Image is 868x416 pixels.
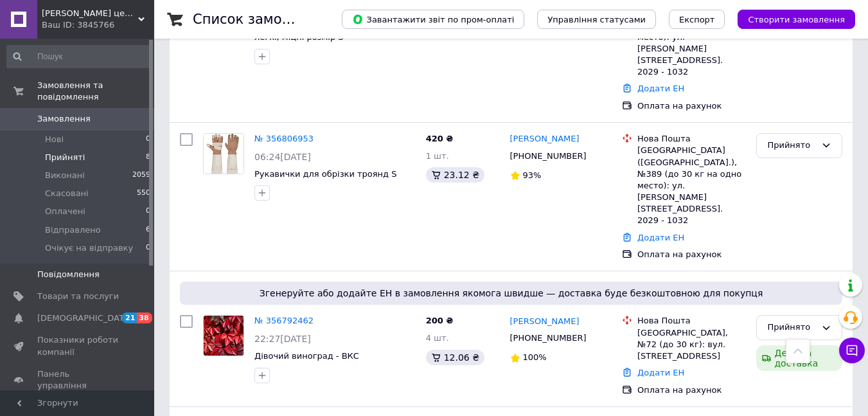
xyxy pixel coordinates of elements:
span: 550 [137,188,150,199]
img: Фото товару [204,316,244,356]
a: [PERSON_NAME] [510,133,580,145]
span: Очікує на відправку [45,242,133,254]
div: 12.06 ₴ [426,350,484,365]
span: Створити замовлення [748,15,845,24]
span: 6 [146,224,150,236]
button: Експорт [669,10,725,29]
div: Оплата на рахунок [637,249,746,260]
div: Дешева доставка [756,345,842,371]
a: № 356806953 [254,134,314,143]
input: Пошук [6,45,152,68]
span: Завантажити звіт по пром-оплаті [352,14,514,25]
a: Створити замовлення [725,14,855,24]
a: Додати ЕН [637,233,684,242]
div: 23.12 ₴ [426,167,484,183]
span: 38 [137,312,152,323]
span: 420 ₴ [426,134,454,143]
a: Додати ЕН [637,84,684,93]
a: [PERSON_NAME] [510,316,580,328]
a: Додати ЕН [637,368,684,377]
span: Експорт [679,15,715,24]
span: 1 шт. [426,151,449,161]
span: Нові [45,134,64,145]
span: 4 шт. [426,333,449,343]
span: 0 [146,134,150,145]
span: 8 [146,152,150,163]
span: 06:24[DATE] [254,152,311,162]
span: Управління статусами [547,15,646,24]
div: [PHONE_NUMBER] [508,330,589,347]
div: Прийнято [767,321,816,334]
span: 200 ₴ [426,316,454,325]
div: [PHONE_NUMBER] [508,148,589,165]
div: Ваш ID: 3845766 [42,19,154,31]
span: 100% [523,352,547,362]
button: Завантажити звіт по пром-оплаті [342,10,524,29]
button: Створити замовлення [738,10,855,29]
span: Панель управління [37,368,119,392]
span: Виконані [45,170,85,181]
div: Нова Пошта [637,133,746,145]
span: 22:27[DATE] [254,334,311,344]
span: Замовлення [37,113,91,125]
button: Чат з покупцем [839,338,865,363]
div: [GEOGRAPHIC_DATA] ([GEOGRAPHIC_DATA].), №389 (до 30 кг на одно место): ул. [PERSON_NAME][STREET_A... [637,145,746,226]
span: Відправлено [45,224,101,236]
span: 2059 [132,170,150,181]
span: Показники роботи компанії [37,334,119,357]
span: Згенеруйте або додайте ЕН в замовлення якомога швидше — доставка буде безкоштовною для покупця [185,287,837,300]
span: 21 [122,312,137,323]
a: № 356792462 [254,316,314,325]
a: Дівочий виноград - ВКС [254,351,359,361]
span: Повідомлення [37,269,100,280]
img: Фото товару [204,134,244,174]
span: 0 [146,206,150,217]
span: Скасовані [45,188,89,199]
span: 93% [523,170,542,180]
span: Оплачені [45,206,85,217]
button: Управління статусами [537,10,656,29]
div: Оплата на рахунок [637,384,746,396]
div: [GEOGRAPHIC_DATA], №72 (до 30 кг): вул. [STREET_ADDRESS] [637,327,746,363]
span: Замовлення та повідомлення [37,80,154,103]
div: Оплата на рахунок [637,100,746,112]
span: [DEMOGRAPHIC_DATA] [37,312,132,324]
a: Фото товару [203,133,244,174]
h1: Список замовлень [193,12,323,27]
span: Прийняті [45,152,85,163]
div: Прийнято [767,139,816,152]
a: Рукавички для обрізки троянд S [254,169,396,179]
span: 0 [146,242,150,254]
a: Фото товару [203,315,244,356]
span: Товари та послуги [37,291,119,302]
span: Садовий центр Велет www.velet.com.ua [42,8,138,19]
div: Нова Пошта [637,315,746,327]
